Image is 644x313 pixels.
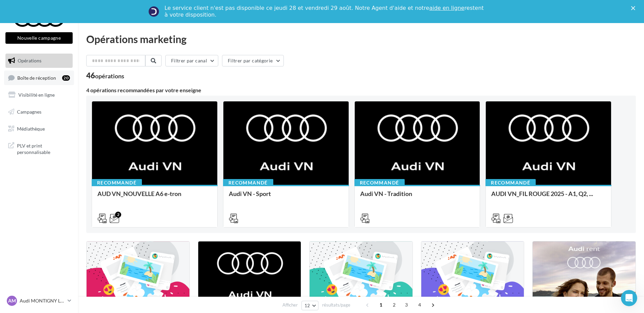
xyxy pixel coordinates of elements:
span: Boîte de réception [17,75,56,80]
div: opérations [95,73,124,79]
span: Campagnes [17,109,41,115]
span: résultats/page [322,302,350,308]
a: AM Audi MONTIGNY LE BRETONNE [5,294,73,307]
span: Opérations [18,58,41,63]
span: PLV et print personnalisable [17,141,70,156]
span: 1 [375,299,386,310]
iframe: Intercom live chat [621,290,637,306]
div: Recommandé [92,179,142,187]
div: Recommandé [354,179,405,187]
button: 12 [301,301,319,310]
a: Boîte de réception20 [4,71,74,85]
a: Opérations [4,54,74,68]
div: Opérations marketing [86,34,636,44]
span: 12 [305,303,310,308]
div: 2 [115,212,121,218]
button: Nouvelle campagne [5,32,73,44]
img: Profile image for Service-Client [148,6,159,17]
span: 4 [414,299,425,310]
div: 46 [86,72,124,79]
div: Le service client n'est pas disponible ce jeudi 28 et vendredi 29 août. Notre Agent d'aide et not... [165,5,485,18]
span: Médiathèque [17,125,45,131]
span: AUD VN_NOUVELLE A6 e-tron [97,190,181,197]
div: Fermer [631,6,638,10]
a: aide en ligne [429,5,464,11]
span: Audi VN - Sport [229,190,271,197]
a: PLV et print personnalisable [4,138,74,158]
span: AUDI VN_FIL ROUGE 2025 - A1, Q2, ... [491,190,593,197]
a: Médiathèque [4,122,74,136]
span: Afficher [282,302,298,308]
span: 3 [401,299,412,310]
button: Filtrer par catégorie [222,55,284,66]
div: Recommandé [223,179,273,187]
div: 4 opérations recommandées par votre enseigne [86,87,636,93]
a: Visibilité en ligne [4,88,74,102]
a: Campagnes [4,105,74,119]
button: Filtrer par canal [165,55,218,66]
span: Visibilité en ligne [18,92,55,98]
span: Audi VN - Tradition [360,190,412,197]
span: AM [8,297,16,304]
div: Recommandé [485,179,536,187]
p: Audi MONTIGNY LE BRETONNE [20,297,65,304]
span: 2 [389,299,400,310]
div: 20 [62,75,70,81]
